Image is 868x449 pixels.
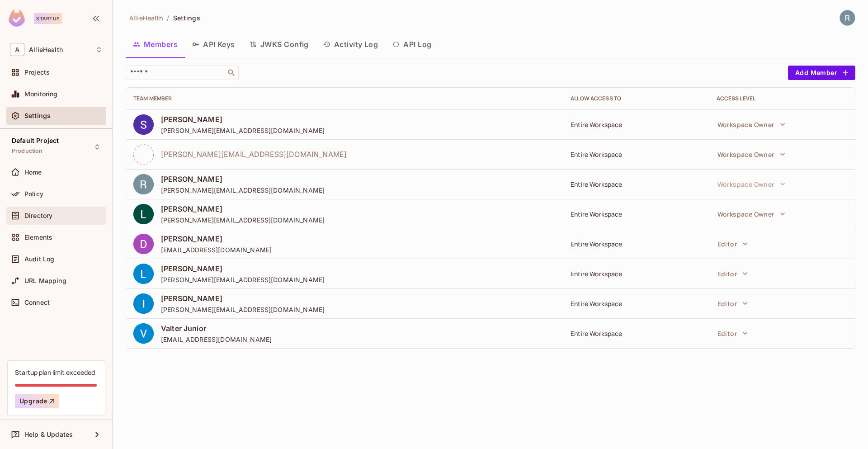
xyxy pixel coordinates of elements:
[24,255,54,263] span: Audit Log
[15,368,95,377] div: Startup plan limit exceeded
[713,115,790,133] button: Workspace Owner
[12,147,43,155] span: Production
[24,234,52,241] span: Elements
[24,431,73,438] span: Help & Updates
[161,293,325,303] span: [PERSON_NAME]
[713,324,752,342] button: Editor
[185,33,242,56] button: API Keys
[10,43,24,56] span: A
[316,33,386,56] button: Activity Log
[24,212,52,219] span: Directory
[571,120,702,129] div: Entire Workspace
[129,14,163,22] span: AllieHealth
[161,323,272,333] span: Valter Junior
[385,33,439,56] button: API Log
[29,46,63,53] span: Workspace: AllieHealth
[713,235,752,253] button: Editor
[161,275,325,284] span: [PERSON_NAME][EMAIL_ADDRESS][DOMAIN_NAME]
[571,150,702,159] div: Entire Workspace
[167,14,169,22] li: /
[788,66,855,80] button: Add Member
[161,174,325,184] span: [PERSON_NAME]
[571,329,702,338] div: Entire Workspace
[133,293,154,314] img: ACg8ocJLAOzrdLWBxioiEK5rBaGxB7C2cuKs5Oq3j3HLTYgli0iaUg=s96-c
[713,205,790,223] button: Workspace Owner
[126,33,185,56] button: Members
[161,335,272,344] span: [EMAIL_ADDRESS][DOMAIN_NAME]
[161,246,272,254] span: [EMAIL_ADDRESS][DOMAIN_NAME]
[571,240,702,248] div: Entire Workspace
[571,180,702,189] div: Entire Workspace
[173,14,200,22] span: Settings
[34,13,62,24] div: Startup
[161,149,347,159] span: [PERSON_NAME][EMAIL_ADDRESS][DOMAIN_NAME]
[713,294,752,312] button: Editor
[9,10,25,27] img: SReyMgAAAABJRU5ErkJggg==
[24,190,43,198] span: Policy
[12,137,59,144] span: Default Project
[24,112,51,119] span: Settings
[161,186,325,194] span: [PERSON_NAME][EMAIL_ADDRESS][DOMAIN_NAME]
[717,95,848,102] div: Access Level
[161,114,325,124] span: [PERSON_NAME]
[133,234,154,254] img: ACg8ocLNPycIT-OpOXApjhctGNZmdBiJ1r_YVw94MBKX3Yn-=s96-c
[571,95,702,102] div: Allow Access to
[242,33,316,56] button: JWKS Config
[571,269,702,278] div: Entire Workspace
[161,126,325,135] span: [PERSON_NAME][EMAIL_ADDRESS][DOMAIN_NAME]
[571,299,702,308] div: Entire Workspace
[133,264,154,284] img: ACg8ocKfXUY_IafuTVZkAMHdmpQN--qSOIe3Pi2525Z4DnhgzqTMkg=s96-c
[24,90,58,98] span: Monitoring
[713,265,752,283] button: Editor
[24,69,50,76] span: Projects
[713,145,790,163] button: Workspace Owner
[133,95,556,102] div: Team Member
[133,114,154,135] img: ACg8ocIlYS4O5s-o6FkOZ7lo3CSrMXtv9I-rpehYF9fZOXT5=s96-c
[571,210,702,218] div: Entire Workspace
[24,169,42,176] span: Home
[133,204,154,224] img: ACg8ocJnG4VHex2eZue1q0nYIoFQhy0j_UGOPIbPOXWwwRuf=s96-c
[24,277,66,284] span: URL Mapping
[161,305,325,314] span: [PERSON_NAME][EMAIL_ADDRESS][DOMAIN_NAME]
[15,394,59,408] button: Upgrade
[24,299,50,306] span: Connect
[161,234,272,244] span: [PERSON_NAME]
[133,174,154,194] img: ACg8ocIeJ8SxFWoIOcrcSMpWYxHa2u3VGxjA2mXBXL4cQ1vq=s96-c
[133,323,154,344] img: ACg8ocITLfcuQtsSfpeeAzKHnDSkrnrOm6BaedJ2Dad0JNHHTrDxYw=s96-c
[161,264,325,274] span: [PERSON_NAME]
[161,204,325,214] span: [PERSON_NAME]
[713,175,790,193] button: Workspace Owner
[840,10,855,25] img: Rodrigo Mayer
[161,216,325,224] span: [PERSON_NAME][EMAIL_ADDRESS][DOMAIN_NAME]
